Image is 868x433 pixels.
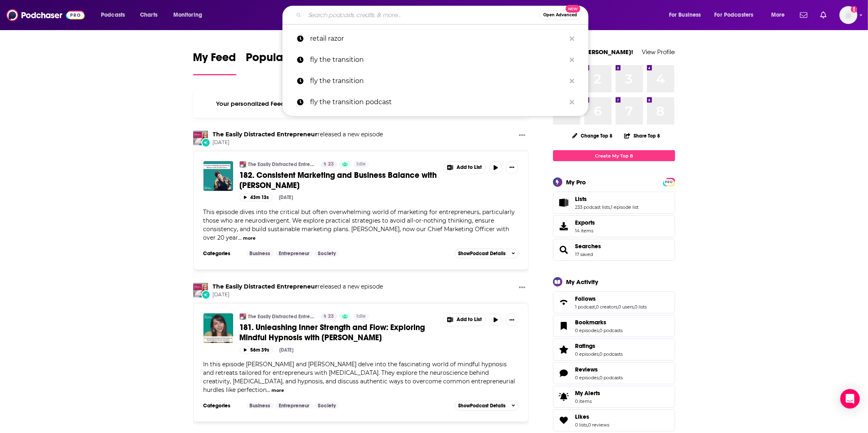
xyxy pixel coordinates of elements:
[213,131,318,138] a: The Easily Distracted Entrepreneur
[556,297,572,308] a: Follows
[840,6,857,24] span: Logged in as TeemsPR
[553,409,675,431] span: Likes
[575,319,623,326] a: Bookmarks
[321,313,337,320] a: 23
[505,161,518,174] button: Show More Button
[101,9,125,21] span: Podcasts
[575,375,599,381] a: 0 episodes
[575,342,596,350] span: Ratings
[543,13,577,17] span: Open Advanced
[458,251,505,256] span: Show Podcast Details
[305,9,540,22] input: Search podcasts, credits, & more...
[840,389,860,409] div: Open Intercom Messenger
[275,250,313,257] a: Entrepreneur
[240,346,273,354] button: 56m 39s
[95,9,136,22] button: open menu
[310,28,566,49] p: retail razor
[444,162,486,174] button: Show More Button
[240,313,246,320] img: The Easily Distracted Entrepreneur
[575,295,647,302] a: Follows
[566,278,599,286] div: My Activity
[353,161,369,168] a: Idle
[566,178,586,186] div: My Pro
[505,313,518,326] button: Show More Button
[203,402,240,409] h3: Categories
[282,28,588,49] a: retail razor
[193,90,529,118] div: Your personalized Feed is curated based on the Podcasts, Creators, Users, and Lists that you Follow.
[140,9,157,21] span: Charts
[575,389,601,397] span: My Alerts
[575,219,595,226] span: Exports
[457,164,482,171] span: Add to List
[553,291,675,313] span: Follows
[624,128,660,144] button: Share Top 8
[193,131,208,145] img: The Easily Distracted Entrepreneur
[168,9,213,22] button: open menu
[246,50,315,69] span: Popular Feed
[553,215,675,237] a: Exports
[556,367,572,379] a: Reviews
[575,228,595,234] span: 14 items
[664,179,674,185] span: PRO
[588,422,588,428] span: ,
[771,9,785,21] span: More
[663,9,711,22] button: open menu
[619,304,634,310] a: 0 users
[575,195,639,203] a: Lists
[553,315,675,337] span: Bookmarks
[203,208,515,241] span: This episode dives into the critical but often overwhelming world of marketing for entrepreneurs,...
[279,195,293,200] div: [DATE]
[553,192,675,214] span: Lists
[328,313,334,321] span: 23
[203,313,233,343] img: 181. Unleashing Inner Strength and Flow: Exploring Mindful Hypnosis with Dr. Liz Slonena
[240,170,437,190] a: 182. Consistent Marketing and Business Balance with [PERSON_NAME]
[203,361,516,394] span: In this episode [PERSON_NAME] and [PERSON_NAME] delve into the fascinating world of mindful hypno...
[193,50,236,69] span: My Feed
[310,70,566,92] p: fly the transition
[353,313,369,320] a: Idle
[618,304,619,310] span: ,
[7,7,85,23] a: Podchaser - Follow, Share and Rate Podcasts
[556,415,572,426] a: Likes
[553,386,675,408] a: My Alerts
[664,179,674,185] a: PRO
[203,250,240,257] h3: Categories
[315,402,339,409] a: Society
[458,403,505,409] span: Show Podcast Details
[575,366,623,373] a: Reviews
[213,283,383,291] h3: released a new episode
[356,160,366,168] span: Idle
[588,422,610,428] a: 0 reviews
[213,139,383,146] span: [DATE]
[203,161,233,191] img: 182. Consistent Marketing and Business Balance with Jen McFarland
[240,322,437,343] a: 181. Unleashing Inner Strength and Flow: Exploring Mindful Hypnosis with [PERSON_NAME]
[600,351,623,357] a: 0 podcasts
[247,402,274,409] a: Business
[556,344,572,355] a: Ratings
[267,386,271,394] span: ...
[599,375,600,381] span: ,
[553,48,634,56] a: Welcome [PERSON_NAME]!
[575,342,623,350] a: Ratings
[280,347,294,353] div: [DATE]
[595,304,596,310] span: ,
[575,243,601,250] span: Searches
[248,313,315,320] a: The Easily Distracted Entrepreneur
[193,50,236,75] a: My Feed
[575,295,596,302] span: Follows
[516,283,529,293] button: Show More Button
[642,48,675,56] a: View Profile
[840,6,857,24] img: User Profile
[596,304,618,310] a: 0 creators
[575,328,599,333] a: 0 episodes
[282,49,588,70] a: fly the transition
[840,6,857,24] button: Show profile menu
[240,161,246,168] a: The Easily Distracted Entrepreneur
[444,314,486,326] button: Show More Button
